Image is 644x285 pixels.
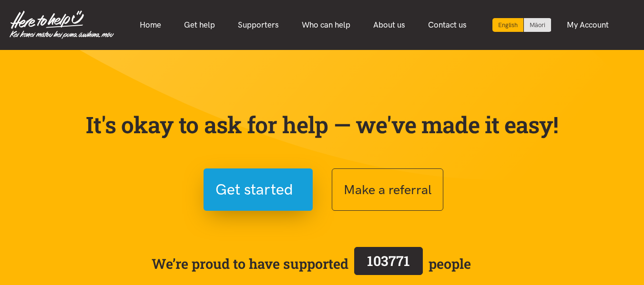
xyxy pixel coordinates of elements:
[555,15,620,35] a: My Account
[417,15,478,35] a: Contact us
[226,15,290,35] a: Supporters
[128,15,173,35] a: Home
[84,111,561,138] p: It's okay to ask for help — we've made it easy!
[492,18,524,32] div: Current language
[362,15,417,35] a: About us
[152,245,471,282] span: We’re proud to have supported people
[290,15,362,35] a: Who can help
[492,18,552,32] div: Language toggle
[348,245,429,282] a: 103771
[10,10,114,39] img: Home
[173,15,226,35] a: Get help
[204,168,313,211] button: Get started
[215,177,293,202] span: Get started
[332,168,443,211] button: Make a referral
[367,252,410,270] span: 103771
[524,18,551,32] a: Switch to Te Reo Māori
